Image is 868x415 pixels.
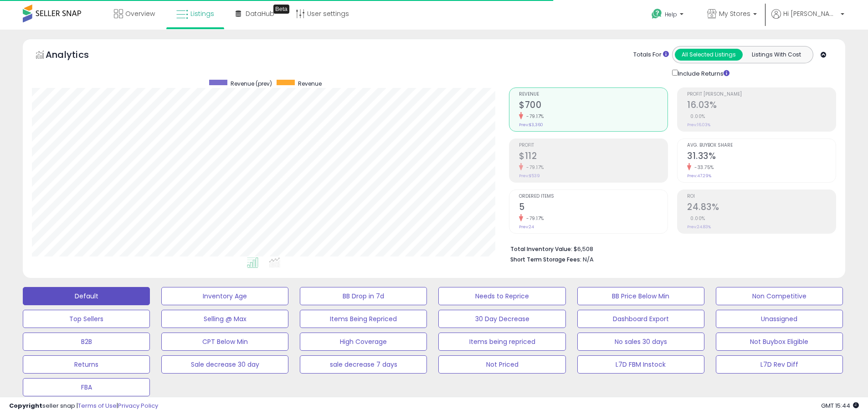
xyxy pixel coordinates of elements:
[687,224,711,230] small: Prev: 24.83%
[118,401,158,410] a: Privacy Policy
[716,355,843,374] button: L7D Rev Diff
[23,355,150,374] button: Returns
[519,122,543,128] small: Prev: $3,360
[644,1,693,30] a: Help
[742,49,810,61] button: Listings With Cost
[716,287,843,305] button: Non Competitive
[821,401,859,410] span: 2025-09-15 15:44 GMT
[665,10,677,18] span: Help
[523,215,544,222] small: -79.17%
[633,51,669,59] div: Totals For
[577,333,704,351] button: No sales 30 days
[23,333,150,351] button: B2B
[687,113,705,120] small: 0.00%
[23,287,150,305] button: Default
[78,401,117,410] a: Terms of Use
[687,202,836,214] h2: 24.83%
[161,287,288,305] button: Inventory Age
[519,100,668,112] h2: $700
[716,310,843,328] button: Unassigned
[510,243,829,254] li: $6,508
[438,287,565,305] button: Needs to Reprice
[771,9,844,30] a: Hi [PERSON_NAME]
[687,194,836,199] span: ROI
[687,122,710,128] small: Prev: 16.03%
[438,310,565,328] button: 30 Day Decrease
[300,355,427,374] button: sale decrease 7 days
[161,310,288,328] button: Selling @ Max
[687,215,705,222] small: 0.00%
[519,143,668,148] span: Profit
[246,9,274,18] span: DataHub
[691,164,714,171] small: -33.75%
[300,287,427,305] button: BB Drop in 7d
[125,9,155,18] span: Overview
[716,333,843,351] button: Not Buybox Eligible
[9,402,158,410] div: seller snap | |
[23,378,150,396] button: FBA
[161,333,288,351] button: CPT Below Min
[300,333,427,351] button: High Coverage
[665,68,740,78] div: Include Returns
[273,5,289,14] div: Tooltip anchor
[687,100,836,112] h2: 16.03%
[687,151,836,163] h2: 31.33%
[298,80,322,87] span: Revenue
[46,48,107,63] h5: Analytics
[519,173,540,179] small: Prev: $539
[687,173,711,179] small: Prev: 47.29%
[519,224,534,230] small: Prev: 24
[523,113,544,120] small: -79.17%
[161,355,288,374] button: Sale decrease 30 day
[577,355,704,374] button: L7D FBM Instock
[519,202,668,214] h2: 5
[510,245,572,253] b: Total Inventory Value:
[510,256,581,263] b: Short Term Storage Fees:
[438,355,565,374] button: Not Priced
[675,49,743,61] button: All Selected Listings
[23,310,150,328] button: Top Sellers
[523,164,544,171] small: -79.17%
[519,92,668,97] span: Revenue
[783,9,838,18] span: Hi [PERSON_NAME]
[231,80,272,87] span: Revenue (prev)
[687,92,836,97] span: Profit [PERSON_NAME]
[583,255,594,264] span: N/A
[190,9,214,18] span: Listings
[719,9,750,18] span: My Stores
[9,401,42,410] strong: Copyright
[687,143,836,148] span: Avg. Buybox Share
[438,333,565,351] button: Items being repriced
[577,287,704,305] button: BB Price Below Min
[651,8,663,20] i: Get Help
[300,310,427,328] button: Items Being Repriced
[577,310,704,328] button: Dashboard Export
[519,194,668,199] span: Ordered Items
[519,151,668,163] h2: $112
